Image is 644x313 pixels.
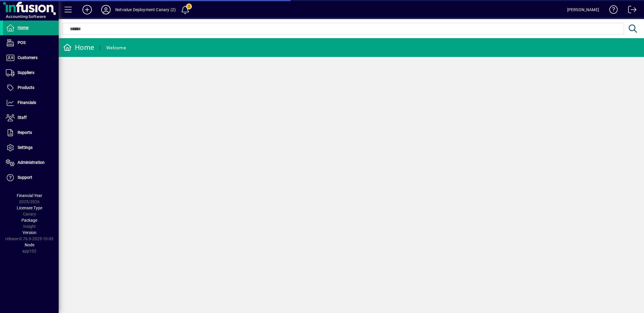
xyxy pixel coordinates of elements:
[17,193,42,198] span: Financial Year
[18,100,36,105] span: Financials
[115,5,176,14] div: Netvalue Deployment Canary (2)
[3,170,59,185] a: Support
[97,4,115,15] button: Profile
[3,36,59,50] a: POS
[3,140,59,155] a: Settings
[3,80,59,95] a: Products
[106,43,126,53] div: Welcome
[3,155,59,170] a: Administration
[3,95,59,110] a: Financials
[23,230,36,235] span: Version
[3,125,59,140] a: Reports
[18,160,45,165] span: Administration
[18,55,38,60] span: Customers
[18,25,28,30] span: Home
[3,51,59,65] a: Customers
[18,175,32,180] span: Support
[3,110,59,125] a: Staff
[18,130,32,135] span: Reports
[18,85,34,90] span: Products
[18,115,27,120] span: Staff
[3,65,59,80] a: Suppliers
[567,5,599,14] div: [PERSON_NAME]
[624,1,637,20] a: Logout
[17,206,42,210] span: Licensee Type
[605,1,618,20] a: Knowledge Base
[63,43,94,52] div: Home
[78,4,97,15] button: Add
[18,145,33,150] span: Settings
[21,218,37,223] span: Package
[18,40,26,45] span: POS
[25,243,34,247] span: Node
[18,70,34,75] span: Suppliers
